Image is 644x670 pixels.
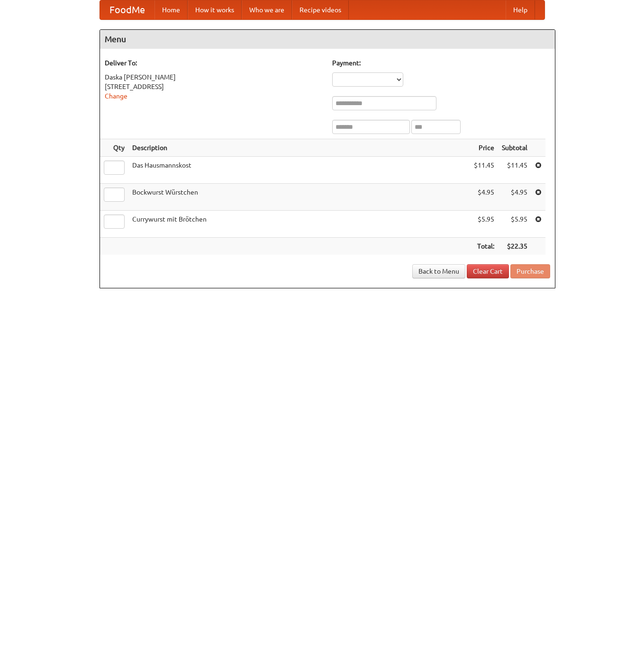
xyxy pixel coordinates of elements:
[470,157,498,184] td: $11.45
[100,139,128,157] th: Qty
[412,264,465,278] a: Back to Menu
[470,238,498,255] th: Total:
[105,92,127,100] a: Change
[498,184,531,211] td: $4.95
[154,0,188,19] a: Home
[128,184,470,211] td: Bockwurst Würstchen
[498,238,531,255] th: $22.35
[292,0,349,19] a: Recipe videos
[242,0,292,19] a: Who we are
[470,139,498,157] th: Price
[105,82,323,91] div: [STREET_ADDRESS]
[506,0,535,19] a: Help
[332,58,550,68] h5: Payment:
[128,139,470,157] th: Description
[498,211,531,238] td: $5.95
[128,157,470,184] td: Das Hausmannskost
[498,157,531,184] td: $11.45
[467,264,509,278] a: Clear Cart
[128,211,470,238] td: Currywurst mit Brötchen
[100,0,154,19] a: FoodMe
[105,58,323,68] h5: Deliver To:
[470,211,498,238] td: $5.95
[188,0,242,19] a: How it works
[470,184,498,211] td: $4.95
[100,30,555,49] h4: Menu
[510,264,550,278] button: Purchase
[105,72,323,82] div: Daska [PERSON_NAME]
[498,139,531,157] th: Subtotal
